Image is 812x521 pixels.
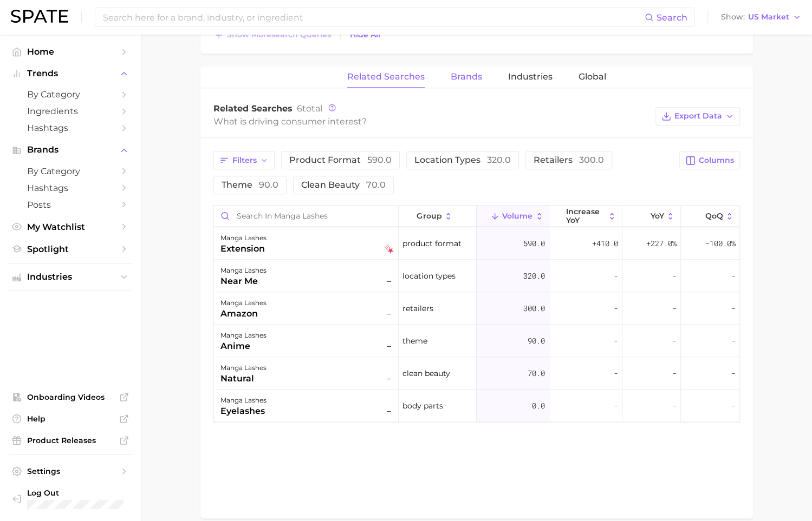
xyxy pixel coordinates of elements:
[297,103,322,114] span: total
[220,232,267,245] div: manga lashes
[748,14,789,20] span: US Market
[11,10,68,23] img: SPATE
[384,340,394,353] span: –
[579,72,606,82] span: Global
[534,155,604,165] span: retailers
[731,302,736,315] span: -
[718,10,804,24] button: ShowUS Market
[523,237,545,250] span: 590.0
[384,372,394,385] span: –
[655,107,740,126] button: Export Data
[402,367,450,380] span: clean beauty
[402,334,427,347] span: theme
[27,106,114,116] span: Ingredients
[614,367,618,380] span: -
[384,307,394,320] span: –
[214,260,739,292] button: manga lashesnear me–location types320.0---
[289,155,392,165] span: product format
[9,142,132,158] button: Brands
[402,237,462,250] span: product format
[27,222,114,232] span: My Watchlist
[214,325,739,357] button: manga lashesanime–theme90.0---
[220,372,267,385] div: natural
[9,432,132,449] a: Product Releases
[27,69,114,78] span: Trends
[705,237,736,250] span: -100.0%
[213,151,275,169] button: Filters
[646,237,677,250] span: +227.0%
[657,12,687,23] span: Search
[347,72,425,82] span: Related Searches
[566,207,605,225] span: increase YoY
[614,269,618,282] span: -
[220,296,267,309] div: manga lashes
[622,206,681,227] button: YoY
[220,275,267,288] div: near me
[9,163,132,180] a: by Category
[214,357,739,390] button: manga lashesnatural–clean beauty70.0---
[9,241,132,258] a: Spotlight
[366,180,386,190] span: 70.0
[721,14,745,20] span: Show
[417,212,441,220] span: group
[214,206,398,226] input: Search in manga lashes
[27,436,114,445] span: Product Releases
[9,103,132,120] a: Ingredients
[731,367,736,380] span: -
[27,183,114,193] span: Hashtags
[681,206,739,227] button: QoQ
[384,275,394,288] span: –
[731,334,736,347] span: -
[214,292,739,325] button: manga lashesamazon–retailers300.0---
[9,43,132,60] a: Home
[350,30,380,39] span: Hide All
[614,302,618,315] span: -
[227,30,331,39] span: Show more search queries
[220,307,267,320] div: amazon
[672,399,677,412] span: -
[347,28,383,42] button: Hide All
[672,269,677,282] span: -
[523,302,545,315] span: 300.0
[9,485,132,512] a: Log out. Currently logged in with e-mail adam@spate.nyc.
[220,361,267,374] div: manga lashes
[451,72,482,82] span: Brands
[367,155,392,165] span: 590.0
[220,340,267,353] div: anime
[9,411,132,427] a: Help
[508,72,553,82] span: Industries
[384,244,394,254] img: falling star
[213,114,650,129] div: What is driving consumer interest?
[220,242,267,255] div: extension
[9,180,132,196] a: Hashtags
[614,399,618,412] span: -
[414,155,511,165] span: location types
[384,405,394,418] span: –
[27,166,114,176] span: by Category
[297,103,302,114] span: 6
[27,145,114,155] span: Brands
[402,399,443,412] span: body parts
[528,367,545,380] span: 70.0
[27,414,114,424] span: Help
[9,269,132,285] button: Industries
[222,180,278,190] span: theme
[402,269,456,282] span: location types
[220,405,267,418] div: eyelashes
[27,488,124,498] span: Log Out
[27,272,114,282] span: Industries
[532,399,545,412] span: 0.0
[213,103,293,114] span: Related Searches
[220,329,267,342] div: manga lashes
[402,302,433,315] span: retailers
[9,86,132,103] a: by Category
[27,392,114,402] span: Onboarding Videos
[399,206,477,227] button: group
[301,180,386,190] span: clean beauty
[9,389,132,405] a: Onboarding Videos
[528,334,545,347] span: 90.0
[220,264,267,277] div: manga lashes
[731,399,736,412] span: -
[477,206,549,227] button: Volume
[502,212,532,220] span: Volume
